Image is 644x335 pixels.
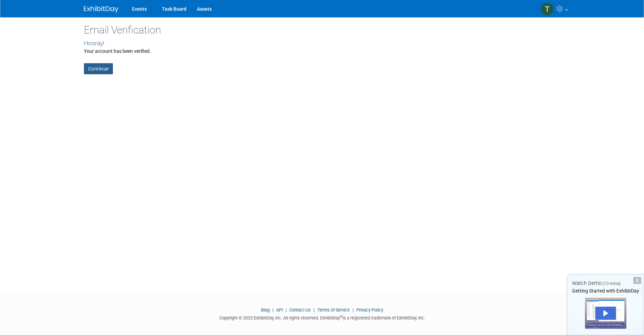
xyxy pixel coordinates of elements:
img: ExhibitDay [84,6,118,13]
div: Dismiss [633,277,641,284]
a: Contact Us [289,307,311,313]
div: Play [595,307,616,320]
a: Privacy Policy [356,307,383,313]
div: Watch Demo [567,280,644,287]
a: Blog [261,307,270,313]
span: | [312,307,316,313]
span: | [271,307,275,313]
a: Continue [84,63,113,74]
a: Terms of Service [317,307,350,313]
div: Getting Started with ExhibitDay [567,287,644,294]
div: Hooray! [84,39,560,48]
div: Your account has been verified. [84,48,560,55]
span: | [351,307,355,313]
sup: ® [340,315,343,318]
span: | [284,307,288,313]
a: API [276,307,283,313]
span: (13 mins) [603,281,621,286]
img: Thommy Larsson [541,2,554,16]
h2: Email Verification [84,24,560,36]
